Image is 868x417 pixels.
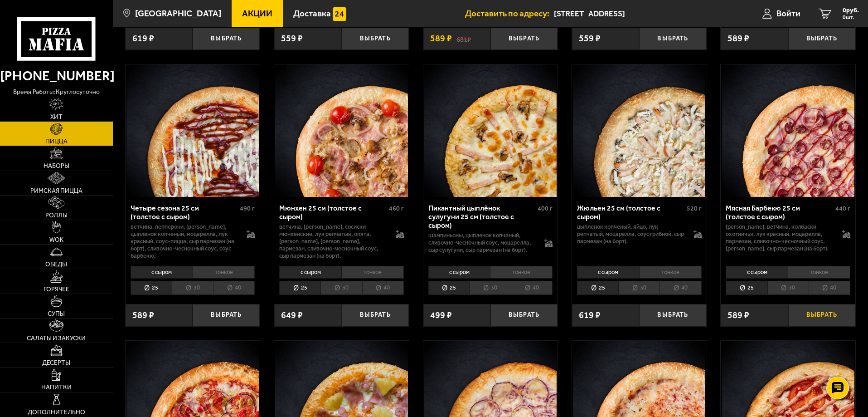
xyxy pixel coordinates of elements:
[28,409,85,416] span: Дополнительно
[776,9,800,18] span: Войти
[639,266,702,279] li: тонкое
[639,304,706,326] button: Выбрать
[193,28,260,50] button: Выбрать
[193,266,255,279] li: тонкое
[430,311,452,320] span: 499 ₽
[281,311,303,320] span: 649 ₽
[131,266,193,279] li: с сыром
[465,9,554,18] span: Доставить по адресу:
[126,64,259,197] img: Четыре сезона 25 см (толстое с сыром)
[279,281,320,295] li: 25
[727,34,749,43] span: 589 ₽
[577,204,684,221] div: Жюльен 25 см (толстое с сыром)
[45,212,68,219] span: Роллы
[49,237,63,243] span: WOK
[727,311,749,320] span: 589 ₽
[50,114,63,120] span: Хит
[639,28,706,50] button: Выбрать
[726,204,833,221] div: Мясная Барбекю 25 см (толстое с сыром)
[213,281,255,295] li: 40
[279,204,387,221] div: Мюнхен 25 см (толстое с сыром)
[281,34,303,43] span: 559 ₽
[767,281,809,295] li: 30
[577,223,684,245] p: цыпленок копченый, яйцо, лук репчатый, моцарелла, соус грибной, сыр пармезан (на борт).
[579,311,601,320] span: 619 ₽
[428,266,490,279] li: с сыром
[275,64,407,197] img: Мюнхен 25 см (толстое с сыром)
[428,204,536,230] div: Пикантный цыплёнок сулугуни 25 см (толстое с сыром)
[333,7,346,21] img: 15daf4d41897b9f0e9f617042186c801.svg
[538,205,553,212] span: 400 г
[726,223,833,252] p: [PERSON_NAME], ветчина, колбаски охотничьи, лук красный, моцарелла, пармезан, сливочно-чесночный ...
[722,64,854,197] img: Мясная Барбекю 25 см (толстое с сыром)
[579,34,601,43] span: 559 ₽
[279,223,387,260] p: ветчина, [PERSON_NAME], сосиски мюнхенские, лук репчатый, опята, [PERSON_NAME], [PERSON_NAME], па...
[131,204,238,221] div: Четыре сезона 25 см (толстое с сыром)
[572,64,707,197] a: Жюльен 25 см (толстое с сыром)
[687,205,702,212] span: 520 г
[27,335,86,342] span: Салаты и закуски
[726,281,767,295] li: 25
[788,28,855,50] button: Выбрать
[573,64,705,197] img: Жюльен 25 см (толстое с сыром)
[428,281,470,295] li: 25
[131,281,172,295] li: 25
[131,223,238,260] p: ветчина, пепперони, [PERSON_NAME], цыпленок копченый, моцарелла, лук красный, соус-пицца, сыр пар...
[135,9,221,18] span: [GEOGRAPHIC_DATA]
[577,281,618,295] li: 25
[554,5,727,22] input: Ваш адрес доставки
[41,384,72,391] span: Напитки
[428,232,536,254] p: шампиньоны, цыпленок копченый, сливочно-чесночный соус, моцарелла, сыр сулугуни, сыр пармезан (на...
[42,360,70,366] span: Десерты
[172,281,213,295] li: 30
[30,188,82,194] span: Римская пицца
[809,281,850,295] li: 40
[126,64,260,197] a: Четыре сезона 25 см (толстое с сыром)
[48,311,65,317] span: Супы
[132,311,154,320] span: 589 ₽
[193,304,260,326] button: Выбрать
[490,266,553,279] li: тонкое
[456,34,471,43] s: 681 ₽
[554,5,727,22] span: Пискарёвский проспект, 25к2
[423,64,558,197] a: Пикантный цыплёнок сулугуни 25 см (толстое с сыром)
[45,261,67,268] span: Обеды
[726,266,788,279] li: с сыром
[274,64,409,197] a: Мюнхен 25 см (толстое с сыром)
[843,15,859,20] span: 0 шт.
[342,28,409,50] button: Выбрать
[490,304,558,326] button: Выбрать
[44,163,69,169] span: Наборы
[788,304,855,326] button: Выбрать
[843,7,859,14] span: 0 руб.
[293,9,331,18] span: Доставка
[342,304,409,326] button: Выбрать
[132,34,154,43] span: 619 ₽
[341,266,404,279] li: тонкое
[279,266,341,279] li: с сыром
[788,266,850,279] li: тонкое
[577,266,639,279] li: с сыром
[618,281,659,295] li: 30
[240,205,255,212] span: 490 г
[242,9,272,18] span: Акции
[45,138,68,145] span: Пицца
[659,281,701,295] li: 40
[44,286,69,293] span: Горячее
[511,281,553,295] li: 40
[362,281,404,295] li: 40
[470,281,511,295] li: 30
[320,281,362,295] li: 30
[490,28,558,50] button: Выбрать
[424,64,557,197] img: Пикантный цыплёнок сулугуни 25 см (толстое с сыром)
[835,205,850,212] span: 440 г
[430,34,452,43] span: 589 ₽
[389,205,404,212] span: 460 г
[721,64,855,197] a: Мясная Барбекю 25 см (толстое с сыром)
